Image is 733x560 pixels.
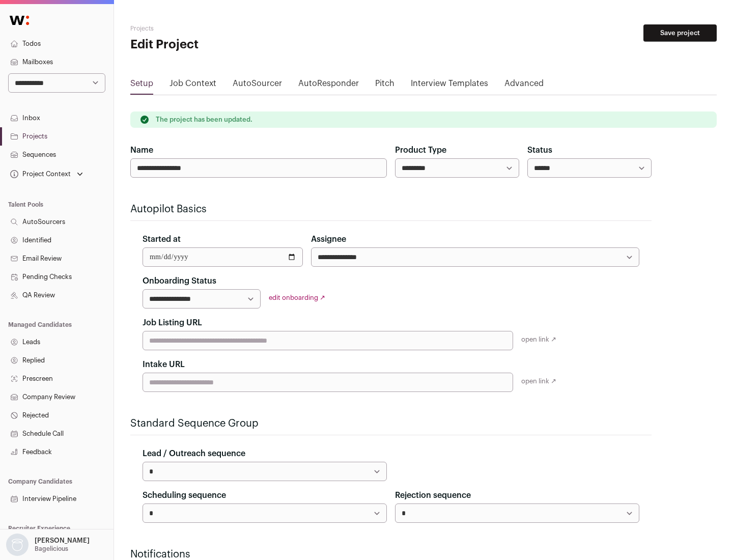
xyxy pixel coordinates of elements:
label: Lead / Outreach sequence [143,447,245,460]
h2: Autopilot Basics [130,202,652,216]
div: Project Context [8,170,71,178]
p: [PERSON_NAME] [35,537,90,545]
button: Open dropdown [8,167,85,181]
a: AutoResponder [298,77,359,94]
label: Product Type [395,144,446,156]
h1: Edit Project [130,37,326,53]
a: Setup [130,77,153,94]
a: edit onboarding ↗ [269,294,325,301]
label: Job Listing URL [143,317,202,329]
label: Onboarding Status [143,275,216,287]
a: AutoSourcer [233,77,282,94]
label: Intake URL [143,358,185,371]
h2: Standard Sequence Group [130,416,652,431]
label: Status [527,144,552,156]
label: Assignee [311,233,346,245]
label: Started at [143,233,181,245]
a: Pitch [375,77,394,94]
img: Wellfound [4,10,35,31]
button: Open dropdown [4,534,92,556]
a: Interview Templates [411,77,488,94]
img: nopic.png [6,534,29,556]
label: Name [130,144,153,156]
a: Job Context [170,77,216,94]
p: The project has been updated. [156,116,252,124]
h2: Projects [130,24,326,33]
label: Rejection sequence [395,489,471,501]
a: Advanced [504,77,544,94]
p: Bagelicious [35,545,68,553]
label: Scheduling sequence [143,489,226,501]
button: Save project [643,24,717,42]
